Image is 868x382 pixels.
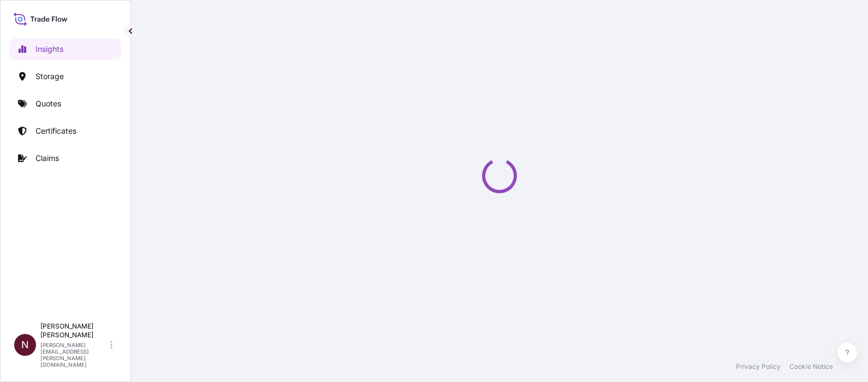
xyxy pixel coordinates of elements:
[35,153,59,164] p: Claims
[21,339,29,350] span: N
[35,98,61,109] p: Quotes
[35,126,76,136] p: Certificates
[35,44,63,55] p: Insights
[40,342,108,368] p: [PERSON_NAME][EMAIL_ADDRESS][PERSON_NAME][DOMAIN_NAME]
[35,71,64,82] p: Storage
[9,147,122,169] a: Claims
[9,65,122,87] a: Storage
[9,93,122,115] a: Quotes
[9,120,122,142] a: Certificates
[789,362,833,371] a: Cookie Notice
[736,362,781,371] a: Privacy Policy
[40,322,108,339] p: [PERSON_NAME] [PERSON_NAME]
[9,38,122,60] a: Insights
